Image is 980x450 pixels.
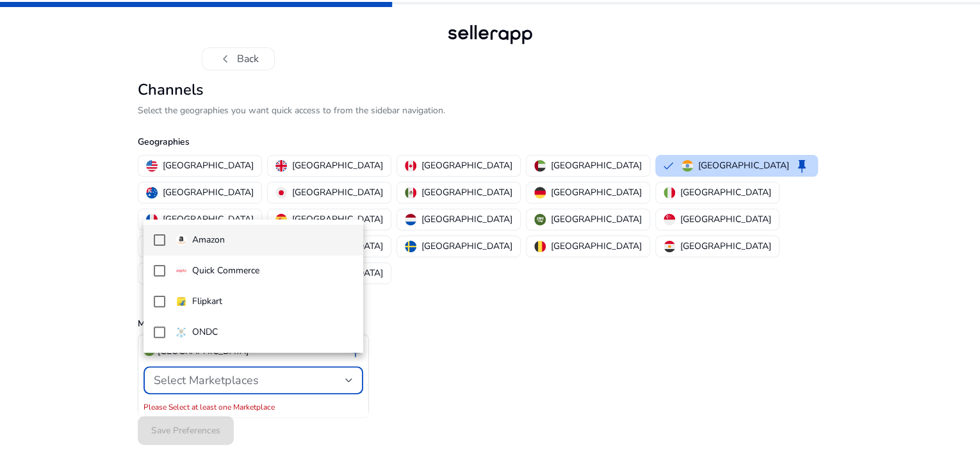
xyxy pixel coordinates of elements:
[176,326,187,338] img: ondc-sm.webp
[192,233,225,247] p: Amazon
[192,325,218,339] p: ONDC
[176,265,187,277] img: quick-commerce.gif
[192,294,222,309] p: Flipkart
[192,264,259,278] p: Quick Commerce
[176,296,187,307] img: flipkart.svg
[176,234,187,246] img: amazon.svg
